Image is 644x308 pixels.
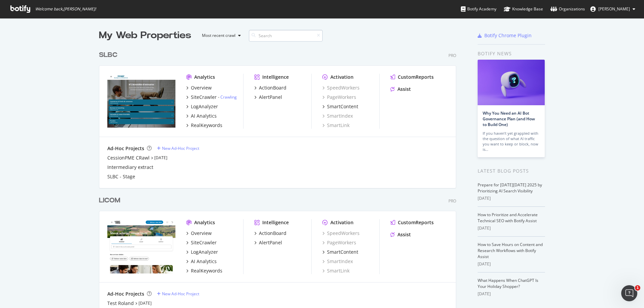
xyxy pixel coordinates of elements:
[621,285,637,301] iframe: Intercom live chat
[254,239,282,246] a: AlertPanel
[186,94,237,101] a: SiteCrawler- Crawling
[390,86,411,93] a: Assist
[327,103,358,110] div: SmartContent
[322,84,360,91] a: SpeedWorkers
[194,219,215,226] div: Analytics
[107,219,175,273] img: logic-immo.com
[220,94,237,100] a: Crawling
[191,267,222,274] div: RealKeywords
[99,196,120,205] div: LICOM
[550,6,585,12] div: Organizations
[327,249,358,255] div: SmartContent
[478,225,545,231] div: [DATE]
[259,94,282,101] div: AlertPanel
[35,6,96,12] span: Welcome back, [PERSON_NAME] !
[249,30,323,42] input: Search
[186,249,218,255] a: LogAnalyzer
[322,267,350,274] a: SmartLink
[191,249,218,255] div: LogAnalyzer
[330,74,354,80] div: Activation
[186,84,212,91] a: Overview
[186,267,222,274] a: RealKeywords
[262,219,289,226] div: Intelligence
[397,86,411,93] div: Assist
[99,196,123,205] a: LICOM
[478,195,545,201] div: [DATE]
[191,113,217,119] div: AI Analytics
[390,219,434,226] a: CustomReports
[635,285,640,291] span: 1
[186,103,218,110] a: LogAnalyzer
[186,258,217,265] a: AI Analytics
[322,122,350,129] a: SmartLink
[186,230,212,237] a: Overview
[197,30,244,41] button: Most recent crawl
[478,50,545,57] div: Botify news
[194,74,215,80] div: Analytics
[322,258,353,265] a: SmartIndex
[259,239,282,246] div: AlertPanel
[478,278,538,289] a: What Happens When ChatGPT Is Your Holiday Shopper?
[322,249,358,255] a: SmartContent
[504,6,543,12] div: Knowledge Base
[162,145,199,151] div: New Ad-Hoc Project
[322,94,356,101] a: PageWorkers
[478,242,543,259] a: How to Save Hours on Content and Research Workflows with Botify Assist
[162,291,199,297] div: New Ad-Hoc Project
[585,4,641,14] button: [PERSON_NAME]
[254,94,282,101] a: AlertPanel
[157,291,199,297] a: New Ad-Hoc Project
[99,50,117,60] div: SLBC
[186,239,217,246] a: SiteCrawler
[448,53,456,58] div: Pro
[322,239,356,246] a: PageWorkers
[390,74,434,80] a: CustomReports
[483,110,535,127] a: Why You Need an AI Bot Governance Plan (and How to Build One)
[448,198,456,204] div: Pro
[107,164,153,171] a: Intermediary extract
[259,84,286,91] div: ActionBoard
[218,94,237,100] div: -
[191,94,217,101] div: SiteCrawler
[107,173,135,180] a: SLBC - Stage
[322,113,353,119] a: SmartIndex
[478,167,545,175] div: Latest Blog Posts
[191,103,218,110] div: LogAnalyzer
[107,300,134,307] a: Test Roland
[154,155,167,161] a: [DATE]
[202,34,235,38] div: Most recent crawl
[107,74,175,128] img: bureaux-commerces.seloger.com
[157,145,199,151] a: New Ad-Hoc Project
[330,219,354,226] div: Activation
[398,219,434,226] div: CustomReports
[259,230,286,237] div: ActionBoard
[478,182,542,194] a: Prepare for [DATE][DATE] 2025 by Prioritizing AI Search Visibility
[191,258,217,265] div: AI Analytics
[254,230,286,237] a: ActionBoard
[478,60,545,105] img: Why You Need an AI Bot Governance Plan (and How to Build One)
[254,84,286,91] a: ActionBoard
[398,74,434,80] div: CustomReports
[107,155,150,161] a: CessionPME CRawl
[186,122,222,129] a: RealKeywords
[191,239,217,246] div: SiteCrawler
[322,230,360,237] a: SpeedWorkers
[483,131,540,152] div: If you haven’t yet grappled with the question of what AI traffic you want to keep or block, now is…
[478,261,545,267] div: [DATE]
[478,32,532,39] a: Botify Chrome Plugin
[99,50,120,60] a: SLBC
[191,122,222,129] div: RealKeywords
[186,113,217,119] a: AI Analytics
[397,231,411,238] div: Assist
